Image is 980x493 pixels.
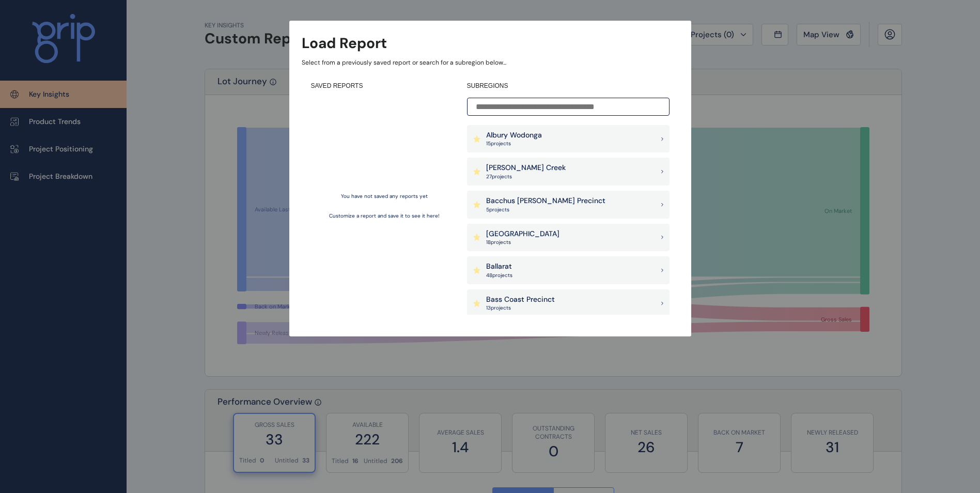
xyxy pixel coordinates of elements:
[302,58,679,67] p: Select from a previously saved report or search for a subregion below...
[329,212,440,220] p: Customize a report and save it to see it here!
[486,272,512,279] p: 48 project s
[486,163,566,173] p: [PERSON_NAME] Creek
[486,130,542,141] p: Albury Wodonga
[486,173,566,180] p: 27 project s
[341,193,428,200] p: You have not saved any reports yet
[486,196,605,206] p: Bacchus [PERSON_NAME] Precinct
[486,304,555,312] p: 13 project s
[467,82,670,90] h4: SUBREGIONS
[486,229,559,239] p: [GEOGRAPHIC_DATA]
[486,261,512,272] p: Ballarat
[302,33,387,53] h3: Load Report
[486,239,559,246] p: 18 project s
[486,206,605,213] p: 5 project s
[311,82,458,90] h4: SAVED REPORTS
[486,140,542,147] p: 15 project s
[486,295,555,305] p: Bass Coast Precinct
